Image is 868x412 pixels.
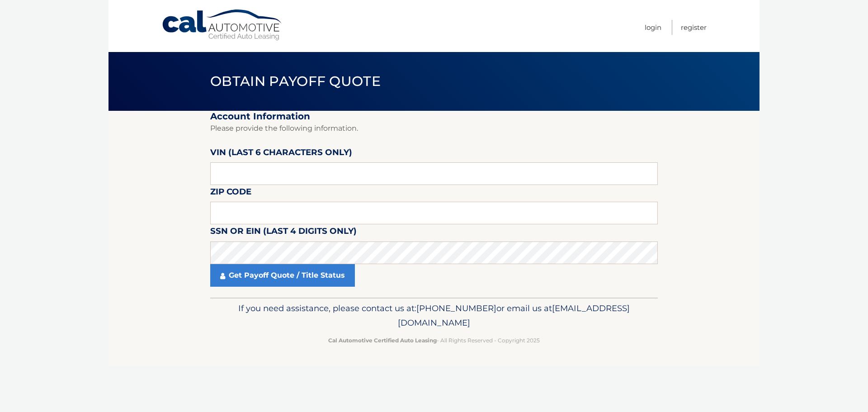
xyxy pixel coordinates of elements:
strong: Cal Automotive Certified Auto Leasing [328,337,437,344]
p: Please provide the following information. [210,122,658,135]
span: Obtain Payoff Quote [210,73,381,90]
p: - All Rights Reserved - Copyright 2025 [216,336,652,345]
a: Login [645,20,661,35]
a: Cal Automotive [161,9,283,41]
h2: Account Information [210,111,658,122]
p: If you need assistance, please contact us at: or email us at [216,301,652,330]
span: [PHONE_NUMBER] [416,303,496,313]
a: Get Payoff Quote / Title Status [210,264,355,287]
label: VIN (last 6 characters only) [210,146,352,162]
label: Zip Code [210,185,251,202]
label: SSN or EIN (last 4 digits only) [210,224,357,241]
a: Register [681,20,707,35]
